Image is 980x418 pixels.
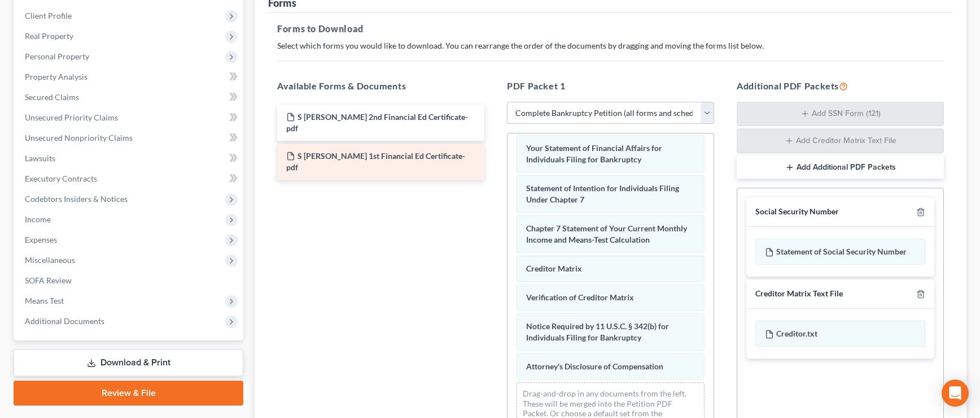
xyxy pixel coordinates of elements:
span: Income [25,214,51,224]
a: Secured Claims [16,87,243,107]
a: Unsecured Priority Claims [16,107,243,128]
span: Secured Claims [25,92,79,102]
p: Select which forms you would like to download. You can rearrange the order of the documents by dr... [277,40,944,51]
span: Miscellaneous [25,255,75,265]
h5: PDF Packet 1 [507,79,714,93]
span: SOFA Review [25,275,72,285]
span: S [PERSON_NAME] 1st Financial Ed Certificate-pdf [286,151,465,172]
span: Verification of Creditor Matrix [526,292,634,302]
span: Client Profile [25,11,72,20]
span: Chapter 7 Statement of Your Current Monthly Income and Means-Test Calculation [526,223,687,244]
span: Property Analysis [25,72,88,81]
h5: Available Forms & Documents [277,79,484,93]
a: Executory Contracts [16,169,243,189]
span: Real Property [25,31,73,41]
h5: Forms to Download [277,22,944,36]
div: Statement of Social Security Number [755,239,925,265]
a: Lawsuits [16,148,243,169]
span: Your Statement of Financial Affairs for Individuals Filing for Bankruptcy [526,143,662,164]
span: Expenses [25,235,57,244]
a: Download & Print [14,350,243,376]
span: Additional Documents [25,316,104,326]
span: S [PERSON_NAME] 2nd Financial Ed Certificate-pdf [286,112,468,133]
button: Add SSN Form (121) [737,102,944,127]
span: Codebtors Insiders & Notices [25,194,128,204]
span: Creditor Matrix [526,264,582,273]
button: Add Creditor Matrix Text File [737,128,944,153]
div: Creditor.txt [755,321,925,347]
div: Creditor Matrix Text File [755,288,843,299]
a: Unsecured Nonpriority Claims [16,128,243,148]
a: Review & File [14,381,243,406]
span: Attorney's Disclosure of Compensation [526,361,663,371]
h5: Additional PDF Packets [737,79,944,93]
span: Notice Required by 11 U.S.C. § 342(b) for Individuals Filing for Bankruptcy [526,321,669,342]
span: Statement of Intention for Individuals Filing Under Chapter 7 [526,183,679,204]
button: Add Additional PDF Packets [737,156,944,179]
span: Unsecured Nonpriority Claims [25,133,133,143]
div: Open Intercom Messenger [942,380,969,407]
span: Lawsuits [25,153,55,163]
a: Property Analysis [16,67,243,87]
span: Personal Property [25,51,89,61]
div: Social Security Number [755,206,839,217]
a: SOFA Review [16,270,243,291]
span: Means Test [25,296,64,305]
span: Unsecured Priority Claims [25,113,118,122]
span: Executory Contracts [25,174,97,183]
